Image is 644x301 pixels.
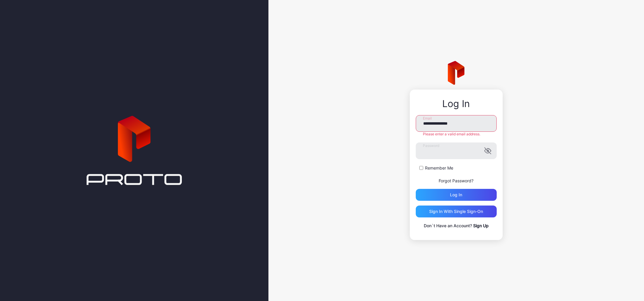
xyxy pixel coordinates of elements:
div: Log in [450,192,462,197]
a: Sign Up [473,223,489,228]
input: Email [416,115,497,132]
div: Log In [416,98,497,109]
div: Sign in With Single Sign-On [429,209,483,214]
button: Sign in With Single Sign-On [416,206,497,217]
p: Don`t Have an Account? [416,222,497,229]
div: Please enter a valid email address. [416,132,497,137]
button: Log in [416,189,497,201]
button: Password [484,147,491,154]
label: Remember Me [425,165,453,171]
input: Password [416,142,497,159]
a: Forgot Password? [439,178,473,183]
